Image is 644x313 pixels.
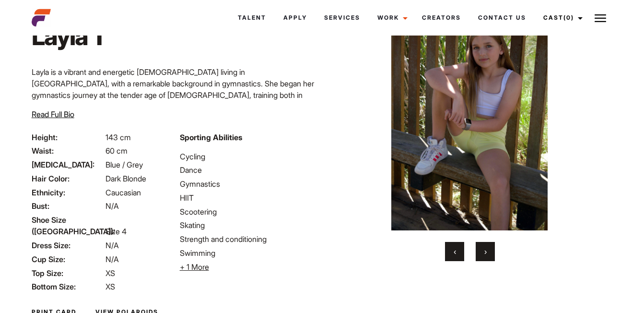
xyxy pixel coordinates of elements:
li: Swimming [180,247,316,259]
li: Dance [180,164,316,176]
span: XS [105,268,115,278]
span: Bust: [32,200,104,212]
a: Apply [275,5,316,31]
span: Hair Color: [32,173,104,184]
span: Dark Blonde [105,174,146,183]
span: XS [105,282,115,291]
span: N/A [105,241,119,250]
span: Blue / Grey [105,160,143,169]
a: Cast(0) [535,5,588,31]
span: N/A [105,254,119,264]
li: Gymnastics [180,178,316,190]
span: Dress Size: [32,240,104,251]
li: HIIT [180,192,316,204]
span: Next [484,247,487,256]
a: Work [369,5,413,31]
li: Skating [180,219,316,231]
p: Layla is a vibrant and energetic [DEMOGRAPHIC_DATA] living in [GEOGRAPHIC_DATA], with a remarkabl... [32,66,316,158]
span: Previous [454,247,456,256]
span: Size 4 [105,227,127,236]
span: Bottom Size: [32,281,104,292]
span: [MEDICAL_DATA]: [32,159,104,170]
li: Cycling [180,151,316,162]
a: Contact Us [469,5,535,31]
strong: Sporting Abilities [180,132,242,142]
span: Waist: [32,145,104,156]
a: Creators [413,5,469,31]
span: Ethnicity: [32,187,104,198]
button: Read Full Bio [32,108,74,120]
span: Cup Size: [32,253,104,265]
span: (0) [563,14,574,21]
span: + 1 More [180,262,209,272]
img: cropped-aefm-brand-fav-22-square.png [32,8,51,27]
li: Strength and conditioning [180,233,316,245]
span: Caucasian [105,188,141,197]
span: N/A [105,201,119,211]
li: Scootering [180,206,316,217]
a: Talent [229,5,275,31]
img: Burger icon [595,12,606,24]
span: Top Size: [32,267,104,279]
a: Services [316,5,369,31]
span: 60 cm [105,146,128,156]
span: Height: [32,132,104,143]
span: 143 cm [105,132,131,142]
h1: Layla T [32,22,110,51]
span: Shoe Size ([GEOGRAPHIC_DATA]): [32,214,104,237]
span: Read Full Bio [32,109,74,119]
